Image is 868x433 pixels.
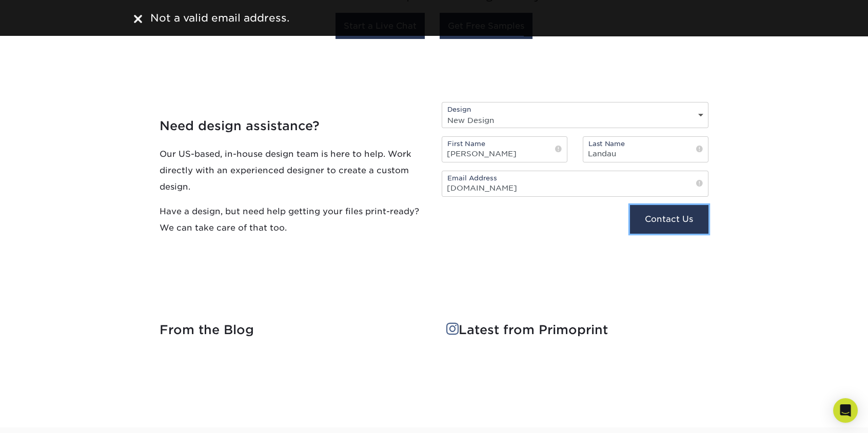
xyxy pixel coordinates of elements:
img: close [134,15,142,23]
p: Our US-based, in-house design team is here to help. Work directly with an experienced designer to... [160,146,426,195]
iframe: reCAPTCHA [442,205,579,240]
button: Contact Us [630,205,708,234]
div: Open Intercom Messenger [833,398,858,423]
p: Have a design, but need help getting your files print-ready? We can take care of that too. [160,203,426,236]
span: Not a valid email address. [150,12,289,24]
h4: Need design assistance? [160,119,426,134]
h4: Latest from Primoprint [446,323,708,338]
h4: From the Blog [160,323,422,338]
